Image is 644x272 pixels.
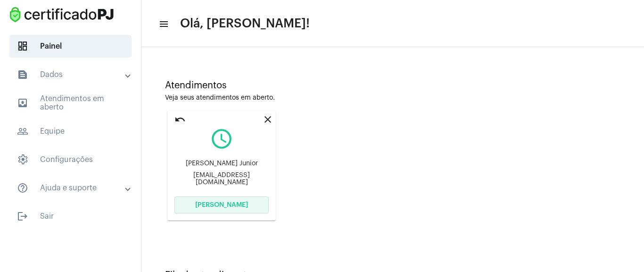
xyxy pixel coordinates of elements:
[174,172,269,186] div: [EMAIL_ADDRESS][DOMAIN_NAME]
[195,202,248,208] span: [PERSON_NAME]
[174,196,269,213] button: [PERSON_NAME]
[180,16,310,31] span: Olá, [PERSON_NAME]!
[17,182,126,194] mat-panel-title: Ajuda e suporte
[9,35,132,58] span: Painel
[9,205,132,228] span: Sair
[17,97,28,109] mat-icon: sidenav icon
[17,154,28,165] span: sidenav icon
[6,177,141,199] mat-expansion-panel-header: sidenav iconAjuda e suporte
[262,114,273,125] mat-icon: close
[165,94,620,102] div: Veja seus atendimentos em aberto.
[8,5,116,25] img: fba4626d-73b5-6c3e-879c-9397d3eee438.png
[6,63,141,86] mat-expansion-panel-header: sidenav iconDados
[9,148,132,171] span: Configurações
[158,18,168,30] mat-icon: sidenav icon
[174,160,269,167] div: [PERSON_NAME] Junior
[174,114,186,125] mat-icon: undo
[17,69,126,80] mat-panel-title: Dados
[174,127,269,151] mat-icon: query_builder
[17,69,28,80] mat-icon: sidenav icon
[17,182,28,194] mat-icon: sidenav icon
[9,120,132,143] span: Equipe
[17,211,28,222] mat-icon: sidenav icon
[17,126,28,137] mat-icon: sidenav icon
[17,41,28,52] span: sidenav icon
[165,80,620,91] div: Atendimentos
[9,92,132,114] span: Atendimentos em aberto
